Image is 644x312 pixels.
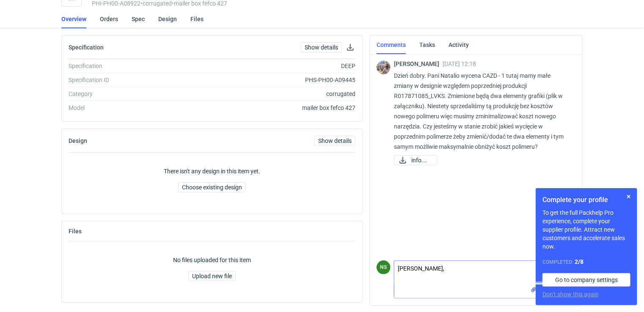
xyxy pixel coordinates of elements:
[190,10,204,28] a: Files
[100,10,118,28] a: Orders
[192,273,232,279] span: Upload new file
[377,36,406,54] a: Comments
[419,36,435,54] a: Tasks
[69,90,183,98] div: Category
[173,256,251,264] p: No files uploaded for this item
[183,90,355,98] div: corrugated
[624,192,634,202] button: Skip for now
[345,42,355,52] button: Download specification
[183,76,355,84] div: PHS-PH00-A09445
[182,184,242,190] span: Choose existing design
[188,271,236,281] button: Upload new file
[164,167,260,175] p: There isn't any design in this item yet.
[394,60,443,67] span: [PERSON_NAME]
[394,71,569,152] p: Dzień dobry. Pani Natalio wycena CAZD - 1 tutaj mamy małe zmiany w designie względem poprzedniej ...
[69,62,183,70] div: Specification
[69,44,104,51] h2: Specification
[158,10,177,28] a: Design
[183,62,355,70] div: DEEP
[132,10,145,28] a: Spec
[377,260,391,274] div: Natalia Stępak
[542,273,630,287] a: Go to company settings
[542,290,599,298] button: Don’t show this again
[69,137,87,144] h2: Design
[183,104,355,112] div: mailer box fefco 427
[542,208,630,251] p: To get the full Packhelp Pro experience, complete your supplier profile. Attract new customers an...
[394,261,575,285] textarea: [PERSON_NAME],
[377,260,391,274] figcaption: NS
[314,136,355,146] a: Show details
[411,156,430,165] span: info.png
[575,258,583,265] strong: 2 / 8
[542,257,630,266] div: Completed:
[377,60,391,74] img: Michał Palasek
[69,104,183,112] div: Model
[449,36,469,54] a: Activity
[443,60,476,67] span: [DATE] 12:18
[61,10,86,28] a: Overview
[69,76,183,84] div: Specification ID
[542,195,630,205] h1: Complete your profile
[301,42,342,52] a: Show details
[69,228,82,235] h2: Files
[178,182,246,192] button: Choose existing design
[394,155,437,165] a: info.png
